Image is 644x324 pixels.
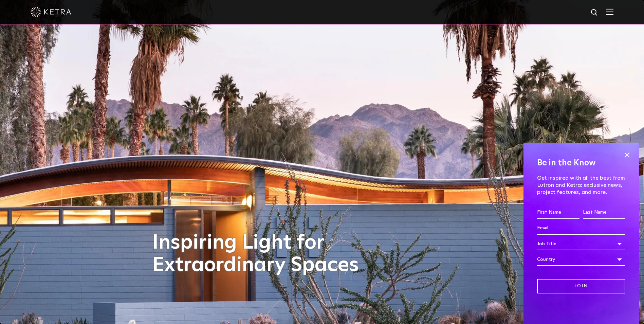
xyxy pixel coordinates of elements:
input: First Name [537,206,579,219]
div: Job Title [537,237,625,250]
img: ketra-logo-2019-white [31,7,71,17]
h1: Inspiring Light for Extraordinary Spaces [152,232,373,276]
input: Email [537,222,625,235]
input: Last Name [583,206,625,219]
div: Country [537,253,625,266]
p: Get inspired with all the best from Lutron and Ketra: exclusive news, project features, and more. [537,175,625,196]
h4: Be in the Know [537,157,625,169]
img: search icon [590,8,599,17]
img: Hamburger%20Nav.svg [606,8,613,15]
input: Join [537,279,625,293]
